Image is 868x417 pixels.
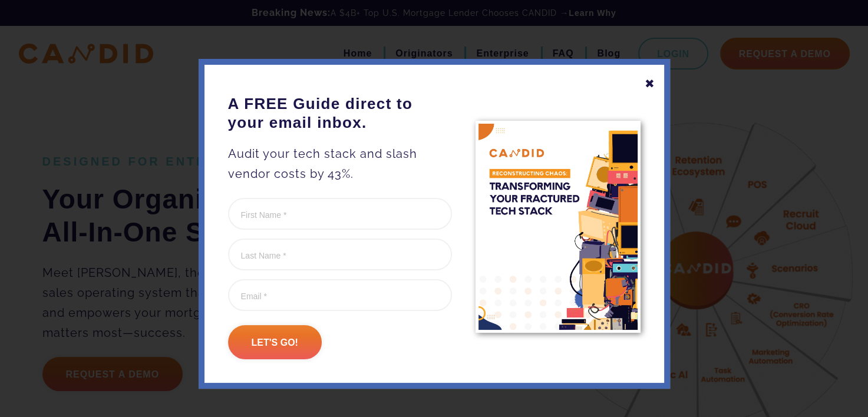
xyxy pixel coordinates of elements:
h3: A FREE Guide direct to your email inbox. [228,94,452,132]
div: ✖ [645,74,655,94]
input: Last Name * [228,239,452,270]
p: Audit your tech stack and slash vendor costs by 43%. [228,144,452,184]
img: A FREE Guide direct to your email inbox. [476,121,641,332]
input: Let's go! [228,325,322,359]
input: First Name * [228,198,452,230]
input: Email * [228,279,452,311]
